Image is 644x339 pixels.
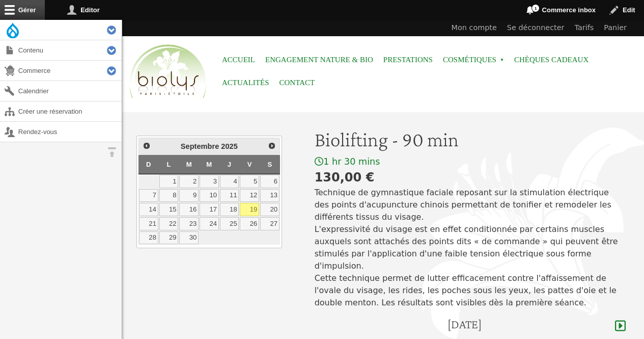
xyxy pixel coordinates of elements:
a: Panier [599,20,632,36]
a: 14 [139,203,158,216]
span: Mercredi [206,161,212,168]
span: Septembre [181,142,219,150]
a: 1 [159,175,179,188]
p: Technique de gymnastique faciale reposant sur la stimulation électrique des points d'acupuncture ... [315,187,626,309]
a: 23 [179,217,199,230]
a: 15 [159,203,179,216]
span: » [500,58,504,62]
a: Chèques cadeaux [514,48,589,71]
a: 8 [159,189,179,202]
span: Jeudi [228,161,231,168]
a: 19 [240,203,259,216]
a: 2 [179,175,199,188]
a: Actualités [222,71,269,94]
a: 9 [179,189,199,202]
a: 30 [179,231,199,245]
span: Précédent [143,142,151,150]
span: Cosmétiques [443,48,504,71]
a: Prestations [383,48,433,71]
a: Suivant [265,139,278,152]
span: Lundi [166,161,171,168]
a: Accueil [222,48,255,71]
h4: [DATE] [447,317,482,332]
a: 6 [260,175,279,188]
a: 25 [220,217,239,230]
a: 7 [139,189,158,202]
a: Précédent [140,139,153,152]
a: Mon compte [446,20,502,36]
a: 17 [200,203,219,216]
span: 1 [531,4,540,12]
div: 1 hr 30 mins [315,156,626,168]
a: Tarifs [570,20,599,36]
a: 27 [260,217,279,230]
a: 3 [200,175,219,188]
header: Entête du site [122,20,644,107]
a: 21 [139,217,158,230]
span: Vendredi [247,161,252,168]
button: Orientation horizontale [102,142,122,162]
img: Accueil [127,43,209,101]
a: 11 [220,189,239,202]
a: 24 [200,217,219,230]
a: 22 [159,217,179,230]
a: 28 [139,231,158,245]
div: 130,00 € [315,168,626,187]
span: Suivant [268,142,276,150]
a: 13 [260,189,279,202]
a: 12 [240,189,259,202]
span: Samedi [268,161,272,168]
a: 4 [220,175,239,188]
a: Engagement Nature & Bio [265,48,373,71]
a: 26 [240,217,259,230]
a: 18 [220,203,239,216]
a: Contact [279,71,315,94]
span: 2025 [221,142,238,150]
a: 10 [200,189,219,202]
a: 16 [179,203,199,216]
a: 20 [260,203,279,216]
h1: Biolifting - 90 min [315,127,626,152]
span: Mardi [186,161,192,168]
a: 5 [240,175,259,188]
span: Dimanche [146,161,151,168]
a: Se déconnecter [502,20,570,36]
a: 29 [159,231,179,245]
